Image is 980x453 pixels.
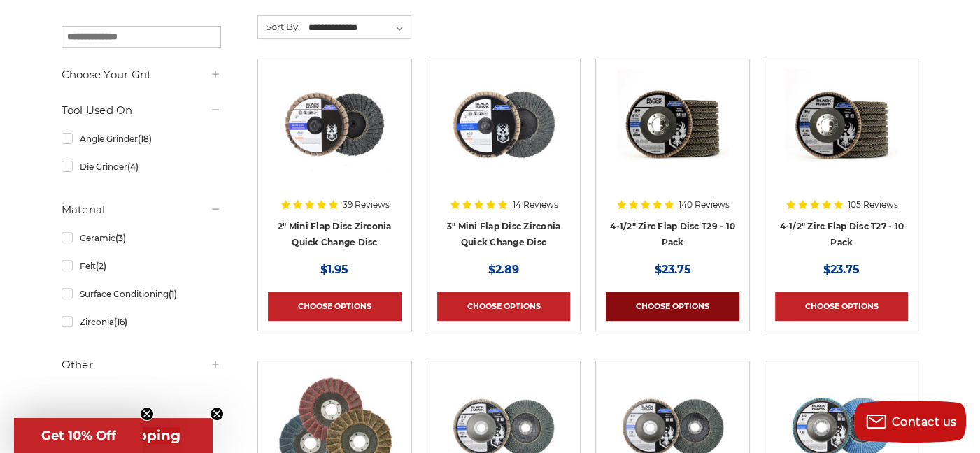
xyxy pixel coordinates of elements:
a: Choose Options [606,292,739,321]
label: Sort By: [258,16,300,37]
span: 39 Reviews [343,201,390,209]
h5: Tool Used On [62,102,221,119]
h5: Choose Your Grit [62,66,221,83]
h5: Material [62,201,221,218]
a: Zirconia [62,310,221,334]
select: Sort By: [306,17,411,38]
a: Choose Options [775,292,909,321]
span: (2) [95,261,106,271]
span: 140 Reviews [679,201,730,209]
div: Get 10% OffClose teaser [14,418,143,453]
a: 4-1/2" Zirc Flap Disc T29 - 10 Pack [610,221,735,247]
span: 14 Reviews [512,201,558,209]
a: Felt [62,254,221,278]
a: Ceramic [62,226,221,250]
span: (3) [115,233,125,243]
span: $2.89 [488,263,519,276]
button: Close teaser [210,407,224,421]
h5: Other [62,357,221,373]
a: BHA 3" Quick Change 60 Grit Flap Disc for Fine Grinding and Finishing [437,69,571,203]
span: $23.75 [655,263,691,276]
a: 4.5" Black Hawk Zirconia Flap Disc 10 Pack [606,69,739,203]
span: (1) [168,289,176,299]
a: Die Grinder [62,154,221,179]
a: Black Hawk Abrasives 2-inch Zirconia Flap Disc with 60 Grit Zirconia for Smooth Finishing [268,69,402,203]
button: Contact us [854,401,966,443]
img: Black Hawk 4-1/2" x 7/8" Flap Disc Type 27 - 10 Pack [786,69,897,181]
a: Surface Conditioning [62,282,221,306]
button: Close teaser [140,407,154,421]
a: Choose Options [437,292,571,321]
span: (16) [113,317,127,327]
a: Angle Grinder [62,127,221,151]
img: Black Hawk Abrasives 2-inch Zirconia Flap Disc with 60 Grit Zirconia for Smooth Finishing [278,69,390,181]
div: Get Free ShippingClose teaser [14,418,213,453]
a: Choose Options [268,292,402,321]
img: 4.5" Black Hawk Zirconia Flap Disc 10 Pack [617,69,729,181]
span: 105 Reviews [848,201,898,209]
span: Get 10% Off [41,428,116,443]
span: Contact us [892,415,957,429]
a: Black Hawk 4-1/2" x 7/8" Flap Disc Type 27 - 10 Pack [775,69,909,203]
a: 4-1/2" Zirc Flap Disc T27 - 10 Pack [779,221,904,247]
span: (4) [127,161,138,172]
span: (18) [137,134,151,144]
a: 2" Mini Flap Disc Zirconia Quick Change Disc [278,221,392,247]
span: $1.95 [320,263,348,276]
a: 3" Mini Flap Disc Zirconia Quick Change Disc [447,221,561,247]
span: $23.75 [823,263,860,276]
img: BHA 3" Quick Change 60 Grit Flap Disc for Fine Grinding and Finishing [448,69,560,181]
